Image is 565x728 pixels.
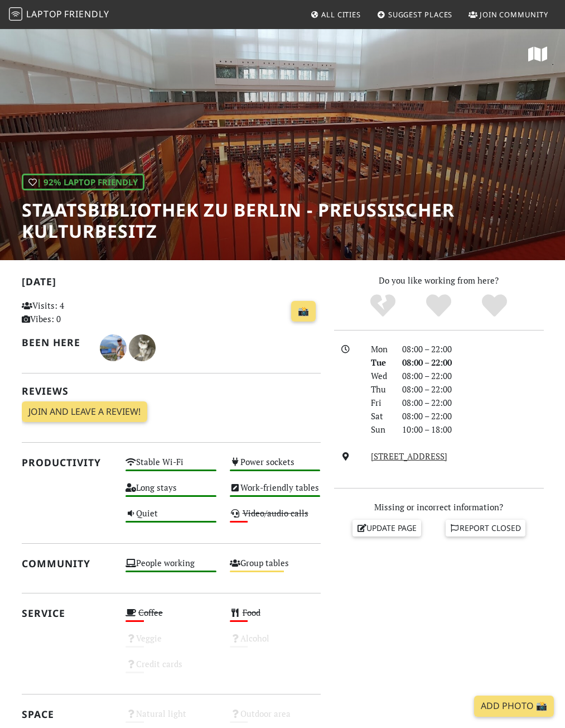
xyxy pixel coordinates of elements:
div: 08:00 – 22:00 [395,369,550,382]
h2: Community [22,558,113,569]
h2: Space [22,708,113,720]
p: Do you like working from here? [334,274,544,287]
div: People working [119,555,223,581]
span: Join Community [480,9,548,20]
h2: Productivity [22,457,113,468]
span: Suggest Places [388,9,453,20]
a: [STREET_ADDRESS] [371,451,447,462]
p: Missing or incorrect information? [334,500,544,514]
div: Credit cards [119,657,223,682]
div: Veggie [119,631,223,657]
h2: [DATE] [22,276,321,292]
div: | 92% Laptop Friendly [22,174,144,190]
s: Coffee [138,607,163,618]
h2: Service [22,607,113,619]
h2: Reviews [22,385,321,397]
div: Alcohol [223,631,327,657]
a: Update page [352,520,422,537]
span: Teng T [129,341,156,352]
a: Join Community [464,4,553,25]
a: Add Photo 📸 [474,696,554,717]
div: Mon [364,342,395,356]
s: Food [243,607,260,618]
div: Sat [364,409,395,423]
div: Definitely! [467,293,523,318]
div: Quiet [119,506,223,531]
div: 08:00 – 22:00 [395,342,550,356]
a: Suggest Places [373,4,457,25]
s: Video/audio calls [243,507,308,519]
span: Friendly [64,8,109,20]
div: Long stays [119,480,223,506]
div: 08:00 – 22:00 [395,409,550,423]
div: Power sockets [223,454,327,480]
div: Group tables [223,555,327,581]
div: Fri [364,396,395,409]
h2: Been here [22,337,86,348]
span: Laptop [26,8,62,20]
a: All Cities [306,4,365,25]
p: Visits: 4 Vibes: 0 [22,299,113,325]
img: 5810-tom.jpg [100,334,127,361]
img: 5523-teng.jpg [129,334,156,361]
span: Tom T [100,341,129,352]
div: Yes [411,293,467,318]
div: Sun [364,423,395,436]
div: No [355,293,411,318]
div: 08:00 – 22:00 [395,396,550,409]
div: 08:00 – 22:00 [395,356,550,369]
div: Wed [364,369,395,382]
div: Work-friendly tables [223,480,327,506]
div: Stable Wi-Fi [119,454,223,480]
div: 08:00 – 22:00 [395,382,550,396]
div: 10:00 – 18:00 [395,423,550,436]
span: All Cities [321,9,361,20]
a: LaptopFriendly LaptopFriendly [9,5,109,25]
a: Report closed [446,520,526,537]
a: 📸 [291,301,316,322]
img: LaptopFriendly [9,7,22,21]
div: Tue [364,356,395,369]
div: Thu [364,382,395,396]
a: Join and leave a review! [22,401,147,423]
